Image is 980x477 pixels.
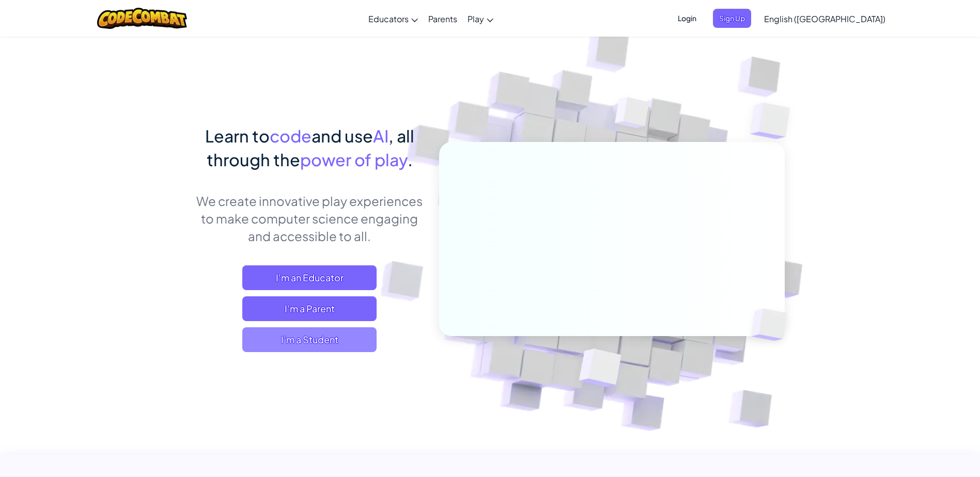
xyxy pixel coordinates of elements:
img: Overlap cubes [553,327,646,412]
button: Login [672,9,703,28]
a: English ([GEOGRAPHIC_DATA]) [759,5,891,33]
a: Educators [363,5,423,33]
button: Sign Up [713,9,751,28]
span: Educators [368,13,409,24]
span: power of play [300,149,408,170]
a: Play [462,5,499,33]
img: Overlap cubes [595,77,670,154]
img: Overlap cubes [734,287,811,362]
span: Learn to [205,125,270,146]
a: I'm an Educator [242,265,377,290]
button: I'm a Student [242,327,377,352]
p: We create innovative play experiences to make computer science engaging and accessible to all. [196,192,424,245]
span: Play [468,13,484,24]
a: Parents [423,5,462,33]
span: code [270,125,312,146]
img: CodeCombat logo [97,8,188,29]
span: English ([GEOGRAPHIC_DATA]) [764,13,885,24]
a: I'm a Parent [242,296,377,321]
img: Overlap cubes [729,77,819,165]
span: AI [373,125,388,146]
span: . [408,149,413,170]
span: and use [312,125,373,146]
